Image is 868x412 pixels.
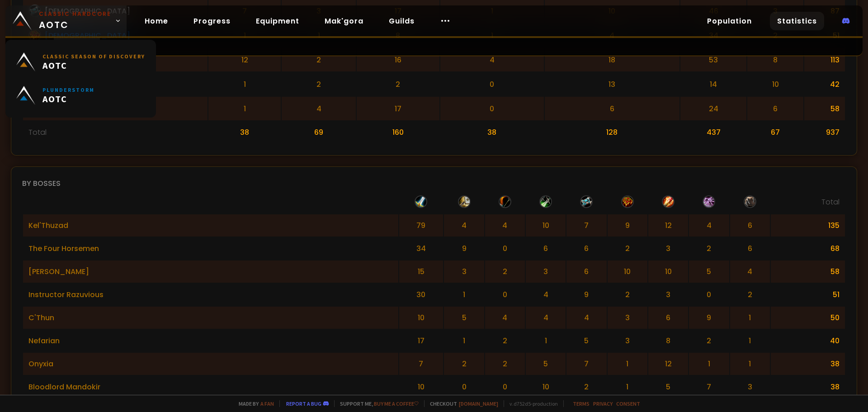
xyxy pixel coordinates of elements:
a: Consent [616,400,640,407]
td: 10 [526,214,566,237]
td: 4 [485,214,525,237]
a: General [5,38,54,56]
td: 38 [208,121,281,143]
td: 8 [747,48,803,71]
td: 67 [747,121,803,143]
td: 53 [680,48,746,71]
td: 10 [608,260,647,283]
td: 8 [648,330,688,352]
td: 6 [566,237,606,260]
a: Terms [573,400,590,407]
a: Progress [186,12,238,30]
small: Classic Season of Discovery [42,53,145,60]
td: 5 [566,330,606,352]
td: 3 [526,260,566,283]
td: 16 [357,48,439,71]
td: 1 [208,72,281,96]
a: Mak'gora [317,12,371,30]
td: 40 [771,330,845,352]
td: 1 [444,330,484,352]
th: Total [771,195,845,213]
small: Classic Hardcore [39,10,111,18]
td: 0 [440,72,544,96]
td: 9 [608,214,647,237]
td: 69 [282,121,356,143]
td: 3 [730,376,770,398]
td: 18 [545,48,679,71]
td: Onyxia [23,353,398,375]
td: 5 [526,353,566,375]
td: 4 [440,48,544,71]
td: 51 [771,284,845,306]
td: 2 [485,260,525,283]
td: 6 [730,214,770,237]
td: 2 [282,48,356,71]
td: 437 [680,121,746,143]
td: 5 [648,376,688,398]
a: Statistics [770,12,824,30]
td: 937 [804,121,845,143]
td: 0 [485,376,525,398]
td: 2 [608,237,647,260]
td: 6 [566,260,606,283]
td: Total [23,121,208,143]
td: 58 [771,260,845,283]
td: 2 [689,237,729,260]
span: AOTC [42,93,94,104]
a: Buy me a coffee [374,400,419,407]
td: 42 [804,72,845,96]
td: Bloodlord Mandokir [23,376,398,398]
td: 9 [444,237,484,260]
a: a fan [260,400,274,407]
span: Made by [233,400,274,407]
td: 13 [545,72,679,96]
td: 7 [689,376,729,398]
td: 7 [566,353,606,375]
td: 38 [440,121,544,143]
td: 15 [399,260,443,283]
td: 4 [566,307,606,329]
td: 12 [208,48,281,71]
td: 10 [399,376,443,398]
td: 1 [608,376,647,398]
td: 17 [357,97,439,120]
td: 135 [771,214,845,237]
span: Support me, [334,400,419,407]
td: 38 [771,376,845,398]
td: 0 [440,97,544,120]
td: 2 [485,330,525,352]
td: 24 [680,97,746,120]
td: 128 [545,121,679,143]
td: 6 [648,307,688,329]
td: 4 [526,284,566,306]
a: Report a bug [286,400,321,407]
td: 2 [689,330,729,352]
td: 12 [648,353,688,375]
td: 12 [648,214,688,237]
td: 2 [608,284,647,306]
td: 30 [399,284,443,306]
span: Checkout [424,400,498,407]
td: 3 [608,330,647,352]
td: [PERSON_NAME] [23,260,398,283]
td: 2 [566,376,606,398]
td: 4 [526,307,566,329]
td: 10 [648,260,688,283]
td: C'Thun [23,307,398,329]
td: 4 [485,307,525,329]
td: 6 [730,237,770,260]
td: 3 [648,237,688,260]
td: 2 [357,72,439,96]
td: 1 [208,97,281,120]
div: By bosses [22,178,846,189]
td: 3 [444,260,484,283]
td: 0 [444,376,484,398]
a: Deaths [54,38,100,56]
td: 3 [648,284,688,306]
td: 1 [730,307,770,329]
td: Nefarian [23,330,398,352]
td: 1 [608,353,647,375]
td: 9 [689,307,729,329]
td: 9 [566,284,606,306]
td: 4 [730,260,770,283]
